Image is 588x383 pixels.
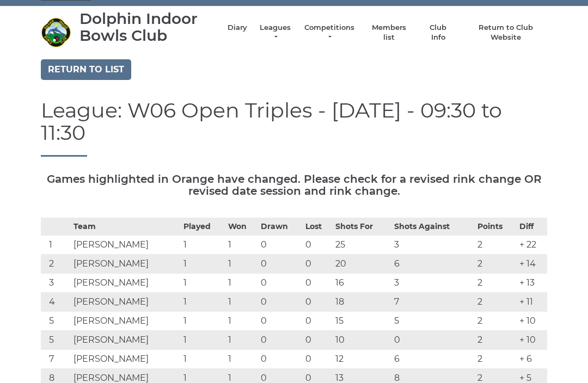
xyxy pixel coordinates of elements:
[391,293,475,312] td: 7
[333,312,391,331] td: 15
[181,218,225,236] th: Played
[41,274,71,293] td: 3
[333,350,391,369] td: 12
[258,236,303,255] td: 0
[41,350,71,369] td: 7
[79,10,217,44] div: Dolphin Indoor Bowls Club
[258,274,303,293] td: 0
[303,218,333,236] th: Lost
[303,350,333,369] td: 0
[303,293,333,312] td: 0
[71,255,181,274] td: [PERSON_NAME]
[41,173,547,197] h5: Games highlighted in Orange have changed. Please check for a revised rink change OR revised date ...
[41,236,71,255] td: 1
[181,274,225,293] td: 1
[303,312,333,331] td: 0
[225,274,258,293] td: 1
[517,331,547,350] td: + 10
[366,23,411,42] a: Members list
[258,255,303,274] td: 0
[475,312,517,331] td: 2
[333,255,391,274] td: 20
[225,218,258,236] th: Won
[333,218,391,236] th: Shots For
[181,331,225,350] td: 1
[333,331,391,350] td: 10
[258,293,303,312] td: 0
[465,23,547,42] a: Return to Club Website
[517,255,547,274] td: + 14
[303,236,333,255] td: 0
[71,236,181,255] td: [PERSON_NAME]
[333,236,391,255] td: 25
[517,293,547,312] td: + 11
[71,293,181,312] td: [PERSON_NAME]
[181,350,225,369] td: 1
[225,331,258,350] td: 1
[475,293,517,312] td: 2
[333,293,391,312] td: 18
[517,312,547,331] td: + 10
[391,312,475,331] td: 5
[475,350,517,369] td: 2
[181,312,225,331] td: 1
[228,23,247,33] a: Diary
[475,331,517,350] td: 2
[181,293,225,312] td: 1
[71,218,181,236] th: Team
[41,312,71,331] td: 5
[225,350,258,369] td: 1
[391,350,475,369] td: 6
[181,236,225,255] td: 1
[391,236,475,255] td: 3
[475,236,517,255] td: 2
[225,236,258,255] td: 1
[71,312,181,331] td: [PERSON_NAME]
[303,255,333,274] td: 0
[258,218,303,236] th: Drawn
[333,274,391,293] td: 16
[41,17,71,47] img: Dolphin Indoor Bowls Club
[475,218,517,236] th: Points
[71,274,181,293] td: [PERSON_NAME]
[41,293,71,312] td: 4
[422,23,454,42] a: Club Info
[303,331,333,350] td: 0
[303,274,333,293] td: 0
[517,236,547,255] td: + 22
[517,274,547,293] td: + 13
[258,350,303,369] td: 0
[225,255,258,274] td: 1
[41,255,71,274] td: 2
[391,274,475,293] td: 3
[303,23,356,42] a: Competitions
[41,59,131,80] a: Return to list
[71,350,181,369] td: [PERSON_NAME]
[225,312,258,331] td: 1
[517,218,547,236] th: Diff
[391,255,475,274] td: 6
[258,331,303,350] td: 0
[41,331,71,350] td: 5
[71,331,181,350] td: [PERSON_NAME]
[225,293,258,312] td: 1
[475,255,517,274] td: 2
[258,23,292,42] a: Leagues
[41,99,547,157] h1: League: W06 Open Triples - [DATE] - 09:30 to 11:30
[475,274,517,293] td: 2
[391,331,475,350] td: 0
[517,350,547,369] td: + 6
[181,255,225,274] td: 1
[391,218,475,236] th: Shots Against
[258,312,303,331] td: 0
